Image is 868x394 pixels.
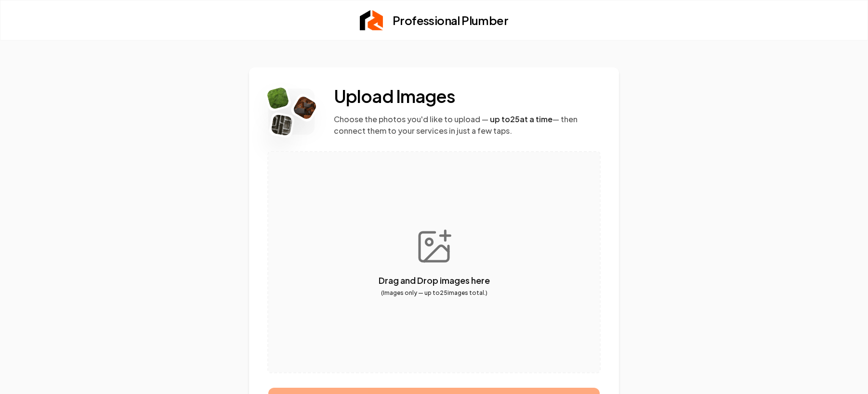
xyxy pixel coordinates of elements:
h2: Professional Plumber [393,13,508,28]
p: Choose the photos you'd like to upload — — then connect them to your services in just a few taps. [334,114,600,137]
span: up to 25 at a time [490,114,552,124]
img: Rebolt Logo [292,94,318,121]
img: Rebolt Logo [271,114,293,136]
img: Rebolt Logo [266,86,290,110]
img: Rebolt Logo [360,10,383,30]
h2: Upload Images [334,87,600,106]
